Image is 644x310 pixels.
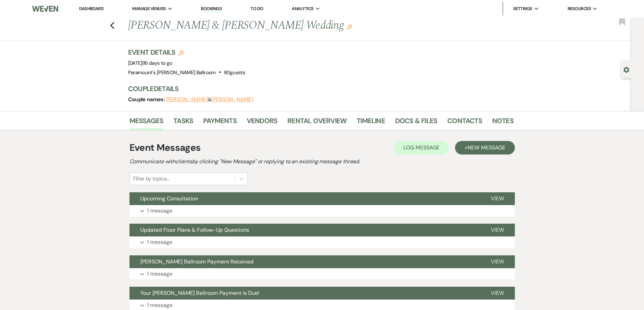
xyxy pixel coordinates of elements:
span: Manage Venues [132,5,166,12]
a: Docs & Files [395,115,437,130]
a: Tasks [173,115,193,130]
p: 1 message [147,270,172,278]
a: Contacts [447,115,482,130]
h3: Event Details [128,48,245,57]
span: View [491,258,504,265]
button: Upcoming Consultation [129,192,480,205]
h1: [PERSON_NAME] & [PERSON_NAME] Wedding [128,18,431,34]
span: [PERSON_NAME] Ballroom Payment Received [140,258,254,265]
span: View [491,289,504,297]
a: Bookings [201,6,222,12]
img: Weven Logo [32,2,58,16]
span: Updated Floor Plans & Follow-Up Questions [140,226,249,233]
span: View [491,226,504,233]
span: [DATE] [128,60,172,66]
a: To Do [251,6,263,11]
span: & [166,96,253,103]
a: Rental Overview [287,115,347,130]
button: +New Message [455,141,515,154]
span: Couple names: [128,96,166,103]
span: Log Message [403,144,439,151]
a: Payments [203,115,237,130]
div: Filter by topics... [133,175,169,183]
p: 1 message [147,206,172,215]
button: [PERSON_NAME] [211,97,253,102]
button: [PERSON_NAME] [166,97,208,102]
span: Resources [568,5,591,12]
span: | [142,60,172,66]
button: Updated Floor Plans & Follow-Up Questions [129,224,480,236]
span: Settings [513,5,532,12]
a: Dashboard [79,6,103,11]
button: Edit [347,24,352,30]
a: Vendors [247,115,277,130]
a: Notes [492,115,514,130]
button: [PERSON_NAME] Ballroom Payment Received [129,255,480,268]
button: View [480,224,515,236]
span: Paramount's [PERSON_NAME] Ballroom [128,69,216,76]
p: 1 message [147,301,172,310]
button: Open lead details [623,66,629,73]
button: 1 message [129,268,515,280]
button: View [480,255,515,268]
a: Timeline [357,115,385,130]
span: New Message [468,144,505,151]
button: Log Message [394,141,449,154]
h2: Communicate with clients by clicking "New Message" or replying to an existing message thread. [129,158,515,166]
button: Your [PERSON_NAME] Ballroom Payment is Due! [129,287,480,300]
span: View [491,195,504,202]
button: View [480,287,515,300]
span: Upcoming Consultation [140,195,198,202]
a: Messages [129,115,164,130]
span: 16 days to go [143,60,172,66]
h1: Event Messages [129,141,201,155]
h3: Couple Details [128,84,507,93]
p: 1 message [147,238,172,247]
span: Your [PERSON_NAME] Ballroom Payment is Due! [140,289,259,297]
span: 80 guests [224,69,245,76]
button: 1 message [129,205,515,217]
button: 1 message [129,236,515,248]
button: View [480,192,515,205]
span: Analytics [292,5,313,12]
